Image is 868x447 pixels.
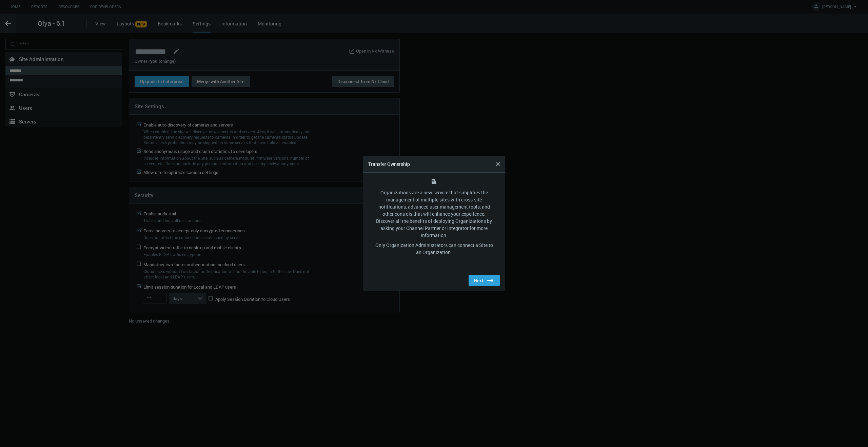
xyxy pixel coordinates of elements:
[469,275,500,286] button: Next
[368,161,410,167] span: Transfer Ownership
[492,159,503,170] button: Close
[374,189,494,239] div: Organizations are a new service that simplifies the management of multiple sites with cross-site ...
[474,276,494,285] div: Next
[374,241,494,256] div: Only Organization Administrators can connect a Site to an Organization.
